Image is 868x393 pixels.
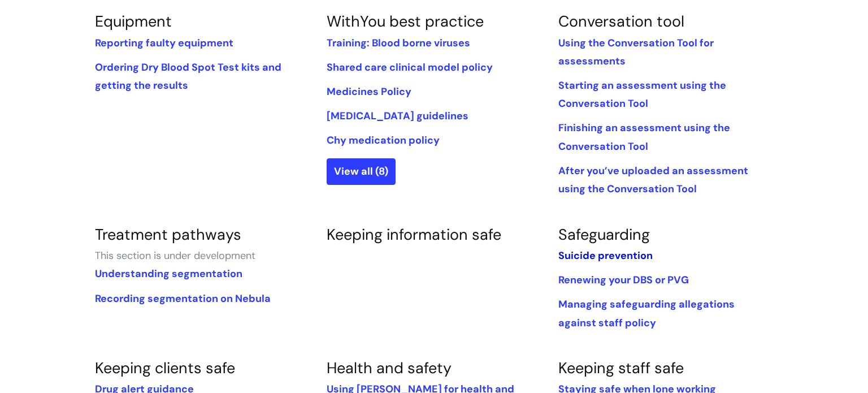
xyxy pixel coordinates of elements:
[95,11,172,31] a: Equipment
[95,36,233,50] a: Reporting faulty equipment
[327,133,440,147] a: Chy medication policy
[327,224,501,244] a: Keeping information safe
[95,249,255,262] span: This section is under development
[95,292,271,305] a: Recording segmentation on Nebula
[558,36,714,68] a: Using the Conversation Tool for assessments
[558,224,650,244] a: Safeguarding
[327,11,484,31] a: WithYou best practice
[327,36,470,50] a: Training: Blood borne viruses
[558,11,684,31] a: Conversation tool
[95,61,281,92] a: Ordering Dry Blood Spot Test kits and getting the results
[558,249,653,262] a: Suicide prevention
[558,358,684,378] a: Keeping staff safe
[327,109,468,123] a: [MEDICAL_DATA] guidelines
[327,158,396,184] a: View all (8)
[327,358,452,378] a: Health and safety
[558,79,726,110] a: Starting an assessment using the Conversation Tool
[327,61,493,74] a: Shared care clinical model policy
[558,297,735,329] a: Managing safeguarding allegations against staff policy
[558,121,730,153] a: Finishing an assessment using the Conversation Tool
[327,85,411,98] a: Medicines Policy
[95,224,241,244] a: Treatment pathways
[95,358,235,378] a: Keeping clients safe
[558,164,748,196] a: After you’ve uploaded an assessment using the Conversation Tool
[95,267,242,280] a: Understanding segmentation
[558,273,689,287] a: Renewing your DBS or PVG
